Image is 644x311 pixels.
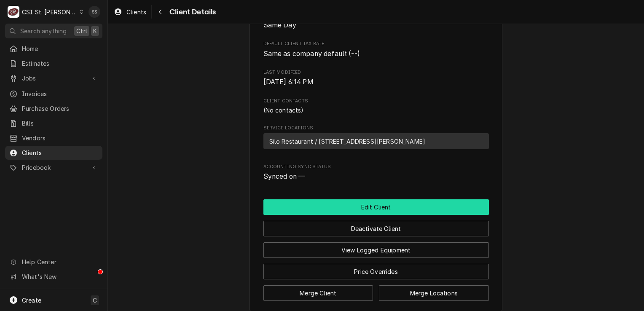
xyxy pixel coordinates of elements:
div: Button Group Row [263,215,489,236]
button: Merge Client [263,285,373,301]
a: Estimates [5,56,102,70]
span: Last Modified [263,77,489,87]
a: Go to What's New [5,270,102,284]
a: Go to Pricebook [5,161,102,174]
a: Purchase Orders [5,102,102,115]
a: Clients [5,146,102,160]
span: Same as company default (--) [263,50,360,58]
div: Client Contacts [263,98,489,115]
span: Create [22,297,41,304]
button: Navigate back [153,5,167,19]
div: Default Client Tax Rate [263,40,489,59]
div: Service Locations [263,125,489,153]
span: Help Center [22,257,97,266]
span: Accounting Sync Status [263,172,489,182]
button: Search anythingCtrlK [5,24,102,38]
span: Same Day [263,21,296,29]
span: Pricebook [22,163,86,172]
div: C [8,6,19,18]
span: Default Client Tax Rate [263,40,489,47]
div: CSI St. [PERSON_NAME] [22,8,77,16]
a: Invoices [5,87,102,101]
div: Accounting Sync Status [263,164,489,182]
a: Bills [5,116,102,130]
div: Button Group Row [263,236,489,258]
span: Vendors [22,134,98,142]
span: Default Client Tax Rate [263,49,489,59]
span: Last Modified [263,69,489,76]
a: Clients [110,5,150,19]
span: Clients [126,8,146,16]
span: Jobs [22,74,86,83]
div: Button Group Row [263,279,489,301]
span: C [93,296,97,305]
span: Client Details [167,6,216,18]
button: View Logged Equipment [263,242,489,258]
span: Synced on — [263,172,306,180]
button: Price Overrides [263,264,489,279]
a: Home [5,42,102,56]
span: [DATE] 6:14 PM [263,78,314,86]
div: Last Modified [263,69,489,87]
div: CSI St. Louis's Avatar [8,6,19,18]
div: SS [89,6,100,18]
span: Service Locations [263,125,489,131]
div: Sarah Shafer's Avatar [89,6,100,18]
span: Clients [22,148,98,157]
span: Estimates [22,59,98,68]
div: Service Location [263,133,489,150]
span: Home [22,44,98,53]
div: Button Group Row [263,258,489,279]
a: Go to Jobs [5,71,102,85]
button: Deactivate Client [263,221,489,236]
span: Silo Restaurant / [STREET_ADDRESS][PERSON_NAME] [269,137,426,146]
span: Search anything [20,27,67,35]
div: Button Group [263,199,489,301]
div: Button Group Row [263,199,489,215]
span: Client Contacts [263,98,489,105]
span: Bills [22,119,98,128]
span: Default Client Payment Terms [263,20,489,30]
span: Invoices [22,89,98,98]
div: Client Contacts List [263,106,489,115]
span: What's New [22,272,97,281]
div: Service Locations List [263,133,489,153]
button: Edit Client [263,199,489,215]
span: Purchase Orders [22,104,98,113]
span: Accounting Sync Status [263,164,489,170]
span: Ctrl [76,27,87,35]
a: Go to Help Center [5,255,102,269]
button: Merge Locations [379,285,489,301]
span: K [93,27,97,35]
a: Vendors [5,131,102,145]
